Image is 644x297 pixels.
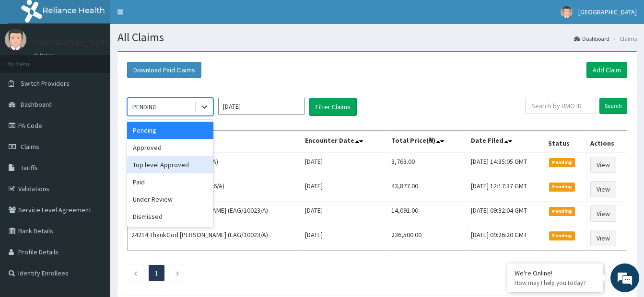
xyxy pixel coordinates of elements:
td: [DATE] [301,202,387,226]
th: Encounter Date [301,131,387,153]
a: View [590,181,616,197]
td: 236,500.00 [387,226,467,251]
p: [GEOGRAPHIC_DATA] [34,39,113,47]
button: Download Paid Claims [127,62,201,78]
p: How may I help you today? [515,279,596,287]
a: View [590,206,616,222]
span: Switch Providers [21,79,70,88]
td: 14,091.00 [387,202,467,226]
td: [DATE] [301,177,387,202]
th: Date Filed [467,131,544,153]
a: Page 1 is your current page [155,269,158,277]
a: Dashboard [574,34,609,43]
div: PENDING [132,102,157,112]
a: Add Claim [586,62,627,78]
div: Paid [127,173,213,191]
td: Chioma Ekwenem (ARM/10066/A) [128,177,301,202]
span: Claims [21,142,39,151]
div: Pending [127,122,213,139]
span: Pending [549,183,575,191]
div: Dismissed [127,208,213,225]
div: Approved [127,139,213,156]
li: Claims [610,34,637,43]
a: Previous page [133,269,138,277]
td: [DATE] [301,226,387,251]
a: View [590,157,616,173]
th: Status [544,131,586,153]
div: Under Review [127,191,213,208]
input: Search [599,98,627,114]
span: Pending [549,231,575,240]
span: Tariffs [21,163,38,172]
span: Pending [549,158,575,167]
div: Top level Approved [127,156,213,173]
a: Online [34,52,57,59]
span: Pending [549,207,575,216]
input: Search by HMO ID [525,98,596,114]
td: 3,763.00 [387,152,467,177]
td: [PERSON_NAME] (PVL/10027/A) [128,152,301,177]
a: View [590,230,616,246]
span: [GEOGRAPHIC_DATA] [578,8,637,16]
td: 24214 ThankGod [PERSON_NAME] (EAG/10023/A) [128,226,301,251]
input: Select Month and Year [218,98,304,115]
td: [DATE] 09:26:20 GMT [467,226,544,251]
td: [DATE] [301,152,387,177]
a: Next page [176,269,180,277]
span: Dashboard [21,100,52,109]
h1: All Claims [117,31,637,44]
th: Actions [586,131,627,153]
div: We're Online! [515,269,596,277]
img: User Image [561,6,573,18]
td: [DATE] 14:35:05 GMT [467,152,544,177]
td: 43,877.00 [387,177,467,202]
th: Name [128,131,301,153]
td: 24214 ThankGod [PERSON_NAME] (EAG/10023/A) [128,202,301,226]
td: [DATE] 09:32:04 GMT [467,202,544,226]
button: Filter Claims [309,98,357,116]
th: Total Price(₦) [387,131,467,153]
td: [DATE] 12:17:37 GMT [467,177,544,202]
img: User Image [5,29,26,50]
